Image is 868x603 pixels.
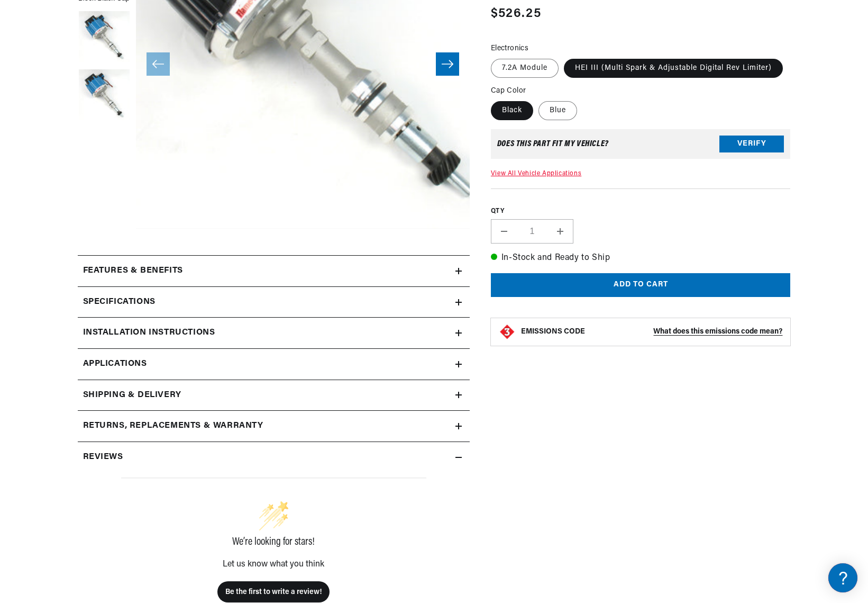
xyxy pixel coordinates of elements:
button: EMISSIONS CODEWhat does this emissions code mean? [521,327,783,337]
button: Load image 2 in gallery view [78,11,131,64]
label: Blue [538,101,577,120]
div: Payment, Pricing, and Promotions [11,248,201,258]
h2: Returns, Replacements & Warranty [83,419,263,433]
label: QTY [491,207,791,216]
summary: Shipping & Delivery [78,380,470,411]
strong: What does this emissions code mean? [653,328,782,336]
button: Contact Us [11,283,201,302]
button: Load image 4 in gallery view [78,69,131,122]
a: Orders FAQ [11,221,201,237]
label: 7.2A Module [491,59,559,78]
legend: Cap Color [491,85,527,96]
p: In-Stock and Ready to Ship [491,251,791,265]
label: HEI III (Multi Spark & Adjustable Digital Rev Limiter) [564,59,783,78]
a: View All Vehicle Applications [491,170,581,177]
h2: Reviews [83,451,123,464]
div: Let us know what you think [121,560,426,569]
div: We’re looking for stars! [121,537,426,547]
h2: Specifications [83,295,156,309]
summary: Returns, Replacements & Warranty [78,411,470,442]
label: Black [491,101,533,120]
a: Applications [78,349,470,380]
button: Slide right [436,52,459,76]
button: Slide left [147,52,170,76]
img: Emissions code [499,323,516,340]
div: Does This part fit My vehicle? [497,140,609,148]
button: Be the first to write a review! [217,581,330,602]
h2: Features & Benefits [83,264,183,278]
div: JBA Performance Exhaust [11,117,201,127]
button: Verify [719,136,784,152]
summary: Reviews [78,442,470,473]
span: Applications [83,357,147,371]
h2: Shipping & Delivery [83,389,181,402]
summary: Specifications [78,287,470,318]
a: POWERED BY ENCHANT [145,305,204,315]
a: Payment, Pricing, and Promotions FAQ [11,265,201,281]
legend: Electronics [491,43,529,54]
a: FAQ [11,90,201,106]
div: Shipping [11,161,201,171]
button: Add to cart [491,273,791,297]
div: Orders [11,204,201,214]
summary: Features & Benefits [78,256,470,286]
a: Shipping FAQs [11,177,201,194]
span: $526.25 [491,4,541,23]
h2: Installation instructions [83,326,215,340]
div: Ignition Products [11,74,201,84]
a: FAQs [11,134,201,150]
summary: Installation instructions [78,318,470,348]
strong: EMISSIONS CODE [521,328,585,336]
